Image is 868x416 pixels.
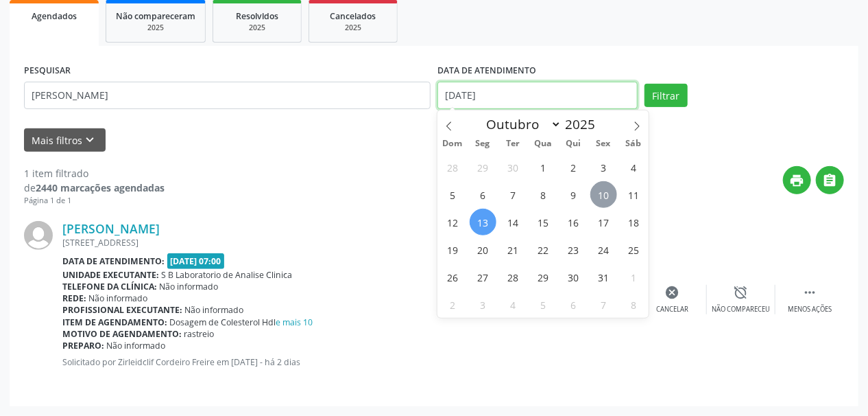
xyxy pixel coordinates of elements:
span: Novembro 3, 2025 [470,291,496,318]
span: Resolvidos [236,10,278,22]
div: 2025 [116,23,195,33]
div: Não compareceu [712,305,770,314]
i: cancel [665,285,680,300]
span: Outubro 8, 2025 [530,181,557,208]
span: Novembro 2, 2025 [439,291,466,318]
i: keyboard_arrow_down [83,132,98,148]
span: Outubro 25, 2025 [620,236,647,263]
span: Outubro 18, 2025 [620,209,647,235]
b: Telefone da clínica: [62,281,157,292]
span: Setembro 28, 2025 [439,154,466,181]
span: Outubro 21, 2025 [500,236,527,263]
label: DATA DE ATENDIMENTO [437,60,536,82]
span: Ter [498,139,528,148]
span: Outubro 26, 2025 [439,264,466,290]
b: Item de agendamento: [62,316,167,328]
span: Qua [528,139,558,148]
div: de [24,181,165,195]
span: Novembro 4, 2025 [500,291,527,318]
div: 1 item filtrado [24,166,165,181]
div: 2025 [319,23,387,33]
span: Outubro 3, 2025 [590,154,617,181]
span: Não informado [160,281,219,292]
span: Sex [588,139,618,148]
img: img [24,221,53,250]
div: [STREET_ADDRESS] [62,237,433,249]
span: Outubro 22, 2025 [530,236,557,263]
select: Month [479,115,562,134]
span: Não informado [185,304,244,316]
span: Outubro 13, 2025 [470,209,496,235]
span: Outubro 12, 2025 [439,209,466,235]
label: PESQUISAR [24,60,71,82]
b: Rede: [62,292,86,304]
span: Outubro 29, 2025 [530,264,557,290]
span: Dom [437,139,468,148]
span: Setembro 29, 2025 [470,154,496,181]
span: Outubro 1, 2025 [530,154,557,181]
i:  [802,285,817,300]
div: Página 1 de 1 [24,195,165,207]
span: [DATE] 07:00 [167,253,225,269]
span: Novembro 7, 2025 [590,291,617,318]
i: print [790,173,805,188]
i:  [823,173,838,188]
span: Outubro 27, 2025 [470,264,496,290]
span: Novembro 8, 2025 [620,291,647,318]
button: Mais filtroskeyboard_arrow_down [24,128,106,152]
span: Sáb [618,139,649,148]
b: Preparo: [62,340,104,351]
span: Novembro 1, 2025 [620,264,647,290]
input: Nome, CNS [24,82,431,109]
span: Outubro 5, 2025 [439,181,466,208]
span: Outubro 7, 2025 [500,181,527,208]
b: Motivo de agendamento: [62,328,182,340]
span: S B Laboratorio de Analise Clinica [162,269,293,281]
span: Outubro 11, 2025 [620,181,647,208]
a: e mais 10 [276,316,313,328]
span: Outubro 9, 2025 [560,181,587,208]
span: Outubro 20, 2025 [470,236,496,263]
span: Outubro 6, 2025 [470,181,496,208]
input: Selecione um intervalo [437,82,638,109]
span: Outubro 4, 2025 [620,154,647,181]
span: Outubro 17, 2025 [590,209,617,235]
span: Dosagem de Colesterol Hdl [170,316,313,328]
span: Outubro 31, 2025 [590,264,617,290]
span: Novembro 5, 2025 [530,291,557,318]
span: rastreio [184,328,215,340]
span: Outubro 10, 2025 [590,181,617,208]
span: Outubro 2, 2025 [560,154,587,181]
span: Agendados [32,10,77,22]
input: Year [562,115,607,133]
p: Solicitado por Zirleidclif Cordeiro Freire em [DATE] - há 2 dias [62,356,433,368]
div: 2025 [223,23,291,33]
span: Seg [468,139,498,148]
span: Outubro 19, 2025 [439,236,466,263]
span: Outubro 23, 2025 [560,236,587,263]
button: Filtrar [644,84,688,107]
b: Profissional executante: [62,304,182,316]
span: Qui [558,139,588,148]
span: Não informado [89,292,148,304]
span: Outubro 14, 2025 [500,209,527,235]
strong: 2440 marcações agendadas [36,181,165,194]
b: Unidade executante: [62,269,159,281]
span: Não compareceram [116,10,195,22]
a: [PERSON_NAME] [62,221,160,236]
span: Novembro 6, 2025 [560,291,587,318]
span: Outubro 30, 2025 [560,264,587,290]
span: Setembro 30, 2025 [500,154,527,181]
button: print [783,166,811,194]
div: Menos ações [788,305,832,314]
i: alarm_off [734,285,749,300]
span: Cancelados [330,10,376,22]
span: Outubro 28, 2025 [500,264,527,290]
span: Não informado [107,340,166,351]
div: Cancelar [656,305,688,314]
span: Outubro 24, 2025 [590,236,617,263]
span: Outubro 15, 2025 [530,209,557,235]
b: Data de atendimento: [62,255,165,267]
button:  [816,166,844,194]
span: Outubro 16, 2025 [560,209,587,235]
